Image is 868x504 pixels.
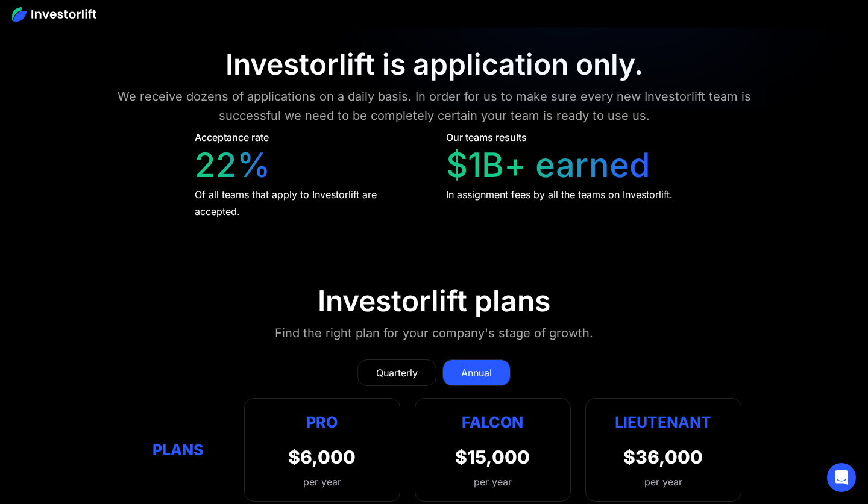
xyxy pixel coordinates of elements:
div: per year [644,474,682,489]
div: Open Intercom Messenger [827,463,856,492]
div: Acceptance rate [195,130,269,145]
div: We receive dozens of applications on a daily basis. In order for us to make sure every new Invest... [87,87,781,125]
div: In assignment fees by all the teams on Investorlift. [446,186,673,203]
div: Quarterly [376,366,418,380]
div: $15,000 [455,446,530,468]
div: Of all teams that apply to Investorlift are accepted. [195,186,423,220]
div: Investorlift is application only. [225,47,643,82]
div: per year [474,474,512,489]
div: Investorlift plans [318,284,550,319]
div: Our teams results [446,130,527,145]
div: $1B+ earned [446,145,650,185]
div: Falcon [462,411,523,434]
div: 22% [195,145,271,185]
div: Plans [127,438,230,461]
div: $36,000 [623,446,703,468]
div: per year [288,474,356,489]
strong: Lieutenant [615,413,711,431]
div: $6,000 [288,446,356,468]
div: Annual [461,366,492,380]
div: Pro [288,411,356,434]
div: Find the right plan for your company's stage of growth. [275,323,593,343]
